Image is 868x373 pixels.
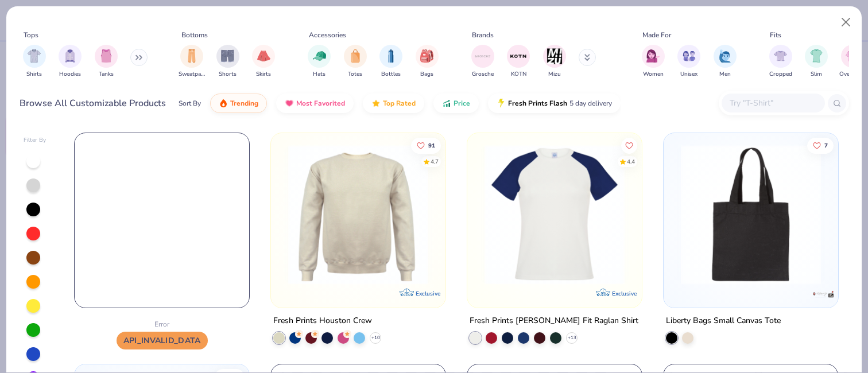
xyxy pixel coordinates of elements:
div: Fresh Prints Houston Crew [273,314,372,328]
img: Shorts Image [221,49,234,63]
div: Bottoms [181,30,208,40]
img: trending.gif [219,99,228,108]
button: filter button [714,45,737,79]
span: Shirts [26,70,42,79]
div: Liberty Bags Small Canvas Tote [666,314,781,328]
div: filter for Shorts [216,45,239,79]
div: filter for Tanks [95,45,118,79]
span: Skirts [256,70,271,79]
button: filter button [839,45,865,79]
img: Cropped Image [774,49,787,63]
div: Accessories [309,30,346,40]
div: filter for Shirts [23,45,46,79]
button: filter button [179,45,205,79]
img: Skirts Image [257,49,270,63]
div: filter for KOTN [507,45,530,79]
img: Hats Image [313,49,326,63]
button: filter button [416,45,439,79]
span: Cropped [769,70,792,79]
button: filter button [677,45,700,79]
button: Top Rated [363,94,424,113]
span: + 10 [371,335,380,341]
div: filter for Men [714,45,737,79]
img: Liberty Bags logo [811,283,834,306]
img: d6d584ca-6ecb-4862-80f9-37d415fce208 [479,145,630,285]
img: e57e135b-9bef-4ec7-8879-9d5fc9bd6a4b [434,145,586,285]
span: Grosche [472,70,494,79]
span: Bags [420,70,433,79]
button: filter button [769,45,792,79]
div: Sort By [179,98,201,108]
img: Bottles Image [385,49,397,63]
img: 119f3be6-5c8d-4dec-a817-4e77bf7f5439 [675,145,827,285]
div: filter for Hoodies [59,45,82,79]
button: filter button [23,45,46,79]
button: filter button [344,45,367,79]
img: Unisex Image [683,49,696,63]
span: Tanks [99,70,114,79]
button: filter button [308,45,331,79]
span: 91 [428,142,435,148]
button: filter button [95,45,118,79]
div: Browse All Customizable Products [20,96,166,110]
div: Fits [770,30,781,40]
img: Grosche Image [474,48,491,65]
div: 4.7 [431,157,439,166]
div: Error [74,320,250,329]
div: filter for Bags [416,45,439,79]
button: Like [411,137,441,153]
span: Mizu [548,70,561,79]
button: filter button [507,45,530,79]
span: Hats [313,70,325,79]
div: Brands [472,30,494,40]
div: Tops [24,30,38,40]
img: Slim Image [810,49,823,63]
button: filter button [379,45,402,79]
span: Oversized [839,70,865,79]
button: Close [835,11,857,33]
button: Like [807,137,834,153]
div: filter for Skirts [252,45,275,79]
span: Slim [811,70,822,79]
span: Fresh Prints Flash [508,99,567,108]
img: KOTN Image [510,48,527,65]
span: Most Favorited [296,99,345,108]
img: Mizu Image [546,48,563,65]
div: filter for Grosche [471,45,494,79]
button: filter button [471,45,494,79]
span: API_INVALID_DATA [117,332,208,349]
div: filter for Slim [805,45,828,79]
img: 44fdc587-2d6a-47aa-a785-3aaf2b23d849 [630,145,781,285]
span: Totes [348,70,362,79]
img: Sweatpants Image [185,49,198,63]
div: 4.4 [627,157,635,166]
div: filter for Women [642,45,665,79]
span: Bottles [381,70,401,79]
img: Totes Image [349,49,362,63]
img: Women Image [646,49,660,63]
img: Men Image [719,49,731,63]
img: Bags Image [420,49,433,63]
span: Men [719,70,731,79]
span: + 13 [567,335,576,341]
img: Hoodies Image [64,49,76,63]
button: filter button [543,45,566,79]
span: Unisex [680,70,697,79]
span: Exclusive [612,290,637,297]
span: Hoodies [59,70,81,79]
button: filter button [59,45,82,79]
span: Sweatpants [179,70,205,79]
span: Price [454,99,470,108]
div: filter for Bottles [379,45,402,79]
img: most_fav.gif [285,99,294,108]
span: 7 [824,142,828,148]
button: filter button [642,45,665,79]
div: Fresh Prints [PERSON_NAME] Fit Raglan Shirt [470,314,638,328]
span: Exclusive [416,290,440,297]
button: filter button [216,45,239,79]
span: Women [643,70,664,79]
span: KOTN [511,70,526,79]
button: Price [433,94,479,113]
div: filter for Unisex [677,45,700,79]
img: Shirts Image [28,49,41,63]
